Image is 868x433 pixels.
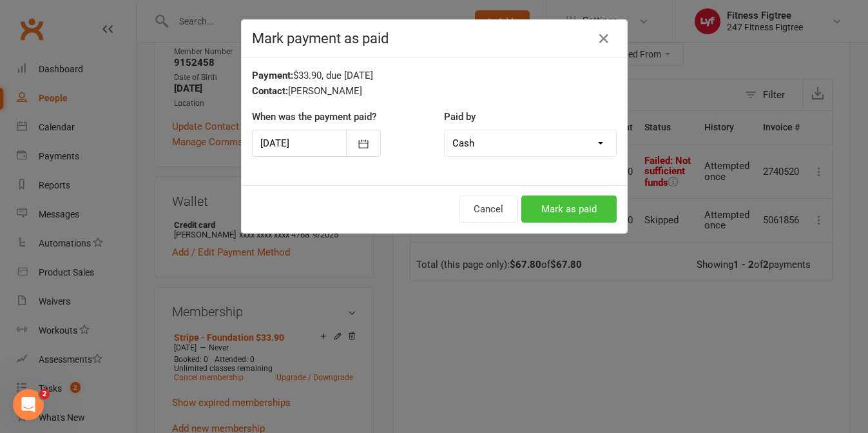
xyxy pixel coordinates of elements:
div: $33.90, due [DATE] [252,68,617,83]
span: 2 [39,389,50,399]
button: Mark as paid [521,196,617,223]
button: Close [593,28,614,49]
button: Cancel [459,196,518,223]
div: [PERSON_NAME] [252,83,617,99]
strong: Contact: [252,85,288,97]
h4: Mark payment as paid [252,30,617,46]
label: Paid by [444,109,476,125]
label: When was the payment paid? [252,109,376,125]
strong: Payment: [252,70,293,81]
iframe: Intercom live chat [13,389,44,420]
